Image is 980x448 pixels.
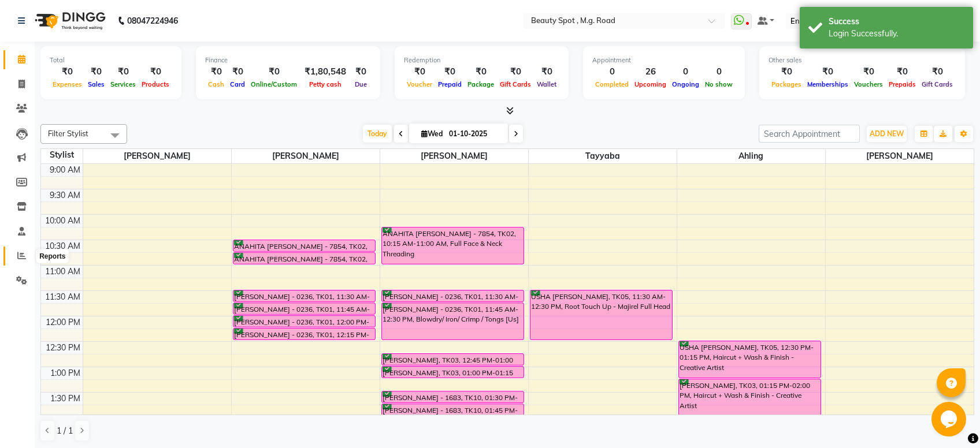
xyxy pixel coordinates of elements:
[702,65,736,79] div: 0
[919,80,956,88] span: Gift Cards
[233,253,376,264] div: ANAHITA [PERSON_NAME] - 7854, TK02, 10:45 AM-11:00 AM, Nail Cut & File
[382,354,524,365] div: [PERSON_NAME], TK03, 12:45 PM-01:00 PM, Underarms Waxing
[107,80,139,88] span: Services
[47,164,83,176] div: 9:00 AM
[85,65,107,79] div: ₹0
[83,149,231,163] span: [PERSON_NAME]
[669,80,702,88] span: Ongoing
[43,291,83,303] div: 11:30 AM
[404,55,559,65] div: Redemption
[363,125,392,143] span: Today
[632,65,669,79] div: 26
[418,129,446,138] span: Wed
[679,341,821,378] div: USHA [PERSON_NAME], TK05, 12:30 PM-01:15 PM, Haircut + Wash & Finish - Creative Artist
[352,80,370,88] span: Due
[769,55,956,65] div: Other sales
[233,316,376,327] div: [PERSON_NAME] - 0236, TK01, 12:00 PM-12:15 PM, Reg Polish
[300,65,351,79] div: ₹1,80,548
[592,55,736,65] div: Appointment
[382,290,524,301] div: [PERSON_NAME] - 0236, TK01, 11:30 AM-11:45 AM, Hair Wash + Cond + Blast Dry [Us]
[530,290,673,339] div: USHA [PERSON_NAME], TK05, 11:30 AM-12:30 PM, Root Touch Up - Majirel Full Head
[50,80,85,88] span: Expenses
[139,80,172,88] span: Products
[36,249,68,263] div: Reports
[404,65,435,79] div: ₹0
[804,80,851,88] span: Memberships
[205,55,371,65] div: Finance
[43,240,83,252] div: 10:30 AM
[382,367,524,378] div: [PERSON_NAME], TK03, 01:00 PM-01:15 PM, [GEOGRAPHIC_DATA] Waxing
[43,266,83,278] div: 11:00 AM
[107,65,139,79] div: ₹0
[205,80,227,88] span: Cash
[41,149,83,161] div: Stylist
[851,65,886,79] div: ₹0
[382,404,524,415] div: [PERSON_NAME] - 1683, TK10, 01:45 PM-02:00 PM, Eyebrows Threading
[43,342,83,354] div: 12:30 PM
[669,65,702,79] div: 0
[826,149,974,163] span: [PERSON_NAME]
[227,80,248,88] span: Card
[233,328,376,339] div: [PERSON_NAME] - 0236, TK01, 12:15 PM-12:30 PM, Reg Polish
[769,80,804,88] span: Packages
[227,65,248,79] div: ₹0
[57,425,73,437] span: 1 / 1
[435,80,465,88] span: Prepaid
[534,65,559,79] div: ₹0
[50,65,85,79] div: ₹0
[702,80,736,88] span: No show
[48,393,83,405] div: 1:30 PM
[248,80,300,88] span: Online/Custom
[248,65,300,79] div: ₹0
[529,149,677,163] span: Tayyaba
[233,303,376,314] div: [PERSON_NAME] - 0236, TK01, 11:45 AM-12:00 PM, Nail Cut & File
[829,28,964,40] div: Login Successfully.
[829,16,964,28] div: Success
[592,80,632,88] span: Completed
[804,65,851,79] div: ₹0
[465,80,497,88] span: Package
[446,125,503,143] input: 2025-10-01
[85,80,107,88] span: Sales
[497,80,534,88] span: Gift Cards
[886,80,919,88] span: Prepaids
[233,240,376,251] div: ANAHITA [PERSON_NAME] - 7854, TK02, 10:30 AM-10:45 AM, Nail Cut & File
[769,65,804,79] div: ₹0
[851,80,886,88] span: Vouchers
[677,149,825,163] span: Ahling
[870,129,904,138] span: ADD NEW
[382,303,524,339] div: [PERSON_NAME] - 0236, TK01, 11:45 AM-12:30 PM, Blowdry/ Iron/ Crimp / Tongs [Us]
[232,149,380,163] span: [PERSON_NAME]
[47,189,83,201] div: 9:30 AM
[351,65,371,79] div: ₹0
[919,65,956,79] div: ₹0
[759,125,860,143] input: Search Appointment
[50,55,172,65] div: Total
[497,65,534,79] div: ₹0
[465,65,497,79] div: ₹0
[43,215,83,227] div: 10:00 AM
[404,80,435,88] span: Voucher
[592,65,632,79] div: 0
[867,126,907,142] button: ADD NEW
[48,129,88,138] span: Filter Stylist
[306,80,344,88] span: Petty cash
[435,65,465,79] div: ₹0
[29,5,109,37] img: logo
[48,367,83,379] div: 1:00 PM
[382,227,524,264] div: ANAHITA [PERSON_NAME] - 7854, TK02, 10:15 AM-11:00 AM, Full Face & Neck Threading
[205,65,227,79] div: ₹0
[43,316,83,328] div: 12:00 PM
[127,5,178,37] b: 08047224946
[139,65,172,79] div: ₹0
[382,391,524,402] div: [PERSON_NAME] - 1683, TK10, 01:30 PM-01:45 PM, Hair Wash + Cond + Blast Dry - Sulfate Free [Uw]
[931,402,968,436] iframe: chat widget
[632,80,669,88] span: Upcoming
[886,65,919,79] div: ₹0
[233,290,376,301] div: [PERSON_NAME] - 0236, TK01, 11:30 AM-11:45 AM, Nail Cut & File
[380,149,528,163] span: [PERSON_NAME]
[534,80,559,88] span: Wallet
[679,379,821,415] div: [PERSON_NAME], TK03, 01:15 PM-02:00 PM, Haircut + Wash & Finish - Creative Artist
